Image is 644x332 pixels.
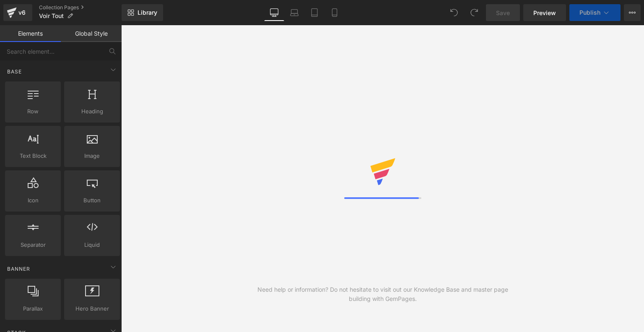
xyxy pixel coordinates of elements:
button: More [624,4,641,21]
a: Mobile [325,4,345,21]
span: Heading [67,107,117,116]
a: Collection Pages [39,4,122,11]
span: Parallax [8,304,58,313]
a: Tablet [304,4,325,21]
span: Icon [8,196,58,205]
a: Preview [523,4,566,21]
span: Image [67,152,117,160]
a: v6 [3,4,32,21]
a: Global Style [61,25,122,42]
a: Desktop [264,4,284,21]
button: Redo [466,4,483,21]
span: Separator [8,241,58,249]
span: Publish [579,9,600,16]
span: Banner [6,265,31,273]
span: Row [8,107,58,116]
span: Text Block [8,152,58,160]
span: Voir Tout [39,13,64,19]
span: Button [67,196,117,205]
span: Library [138,9,157,16]
button: Publish [569,4,621,21]
span: Hero Banner [67,304,117,313]
a: New Library [122,4,163,21]
span: Save [496,8,510,17]
span: Liquid [67,241,117,249]
button: Undo [446,4,462,21]
div: Need help or information? Do not hesitate to visit out our Knowledge Base and master page buildin... [252,285,514,303]
span: Base [6,68,23,76]
span: Preview [533,8,556,17]
a: Laptop [284,4,304,21]
div: v6 [17,7,27,18]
